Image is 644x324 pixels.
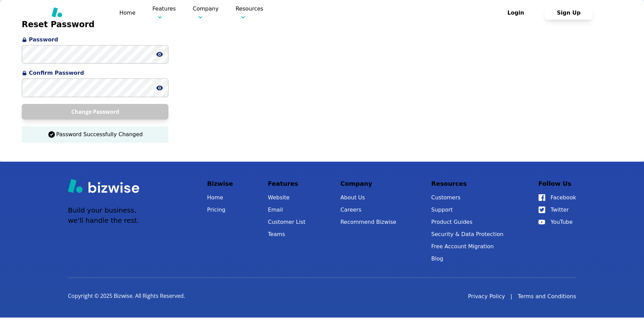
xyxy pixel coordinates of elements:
p: Company [341,179,397,189]
a: Login [492,10,545,16]
div: | [511,292,512,301]
a: Customers [431,193,503,202]
a: Facebook [538,193,576,202]
p: Resources [431,179,503,189]
span: Password [22,36,168,44]
img: YouTube Icon [538,220,545,224]
a: Terms and Conditions [518,292,576,301]
p: Build your business, we'll handle the rest. [68,205,139,226]
a: Teams [268,230,306,239]
a: Careers [341,205,397,215]
button: Login [492,6,539,20]
p: Follow Us [538,179,576,189]
a: YouTube [538,217,576,227]
p: Company [193,5,219,21]
p: Resources [236,5,263,21]
a: Website [268,193,306,202]
img: Facebook Icon [538,194,545,201]
a: Privacy Policy [468,292,505,301]
a: Pricing [280,8,300,17]
a: Email [268,205,306,215]
a: Pricing [207,205,233,215]
a: About Us [341,193,397,202]
img: Bizwise Logo [68,179,139,193]
p: Password Successfully Changed [26,130,164,139]
button: Support [431,205,503,215]
a: Sign Up [545,10,592,16]
a: Security & Data Protection [431,230,503,239]
p: Bizwise [207,179,233,189]
a: Twitter [538,205,576,215]
img: Bizwise Logo [52,7,103,17]
p: Features [268,179,306,189]
p: Copyright © 2025 Bizwise. All Rights Reserved. [68,292,185,300]
img: Twitter Icon [538,206,545,213]
a: Customer List [268,217,306,227]
a: Recommend Bizwise [341,217,397,227]
a: Home [207,193,233,202]
button: Change Password [22,104,168,120]
a: Home [119,10,135,16]
span: Confirm Password [22,69,168,77]
a: Free Account Migration [431,242,503,251]
button: Sign Up [545,6,592,20]
a: Blog [431,254,503,264]
a: Product Guides [431,217,503,227]
p: Features [152,5,176,21]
